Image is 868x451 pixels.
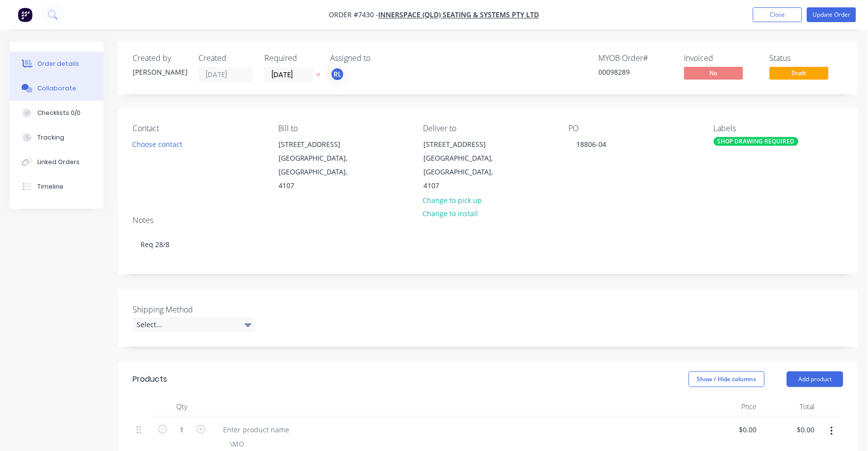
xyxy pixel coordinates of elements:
div: Labels [714,124,843,133]
div: [STREET_ADDRESS][GEOGRAPHIC_DATA], [GEOGRAPHIC_DATA], 4107 [416,137,514,193]
button: Tracking [10,125,103,150]
div: Required [264,54,318,63]
div: [STREET_ADDRESS] [279,138,360,151]
div: Total [761,397,819,417]
div: 00098289 [599,67,672,77]
button: Linked Orders [10,150,103,174]
div: [GEOGRAPHIC_DATA], [GEOGRAPHIC_DATA], 4107 [424,151,505,193]
button: Close [753,7,802,22]
button: Change to pick up [418,193,487,206]
label: Shipping Method [133,304,255,315]
div: Notes [133,216,843,225]
div: Deliver to [423,124,553,133]
button: Show / Hide columns [689,371,765,387]
img: Factory [18,7,32,22]
div: [STREET_ADDRESS] [424,138,505,151]
div: Status [770,54,843,63]
div: Products [133,373,167,385]
div: Invoiced [684,54,758,63]
span: No [684,67,743,79]
button: Add product [787,371,843,387]
div: Bill to [278,124,408,133]
span: \MO [230,439,244,449]
a: Innerspace (QLD) Seating & Systems Pty Ltd [379,10,539,20]
div: Created [198,54,252,63]
div: PO [568,124,698,133]
div: Created by [133,54,187,63]
div: Order details [37,59,79,68]
div: Contact [133,124,262,133]
button: Checklists 0/0 [10,101,103,125]
div: [STREET_ADDRESS][GEOGRAPHIC_DATA], [GEOGRAPHIC_DATA], 4107 [270,137,368,193]
div: Tracking [37,133,64,142]
button: Change to install [418,207,483,220]
button: Timeline [10,174,103,199]
div: Checklists 0/0 [37,109,81,117]
div: 18806-04 [568,137,614,151]
div: MYOB Order # [599,54,672,63]
button: Update Order [807,7,856,22]
button: RL [330,67,345,82]
div: Qty [152,397,211,417]
button: Choose contact [127,137,188,150]
div: Collaborate [37,84,76,93]
div: Select... [133,317,255,332]
button: Order details [10,52,103,76]
div: SHOP DRAWING REQUIRED [714,137,799,146]
div: Price [702,397,761,417]
button: Collaborate [10,76,103,101]
span: Order #7430 - [329,10,379,20]
div: Timeline [37,182,63,191]
div: Req 28/8 [133,229,843,259]
span: Draft [770,67,829,79]
div: [PERSON_NAME] [133,67,187,77]
div: Linked Orders [37,158,80,167]
div: Assigned to [330,54,428,63]
div: [GEOGRAPHIC_DATA], [GEOGRAPHIC_DATA], 4107 [279,151,360,193]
